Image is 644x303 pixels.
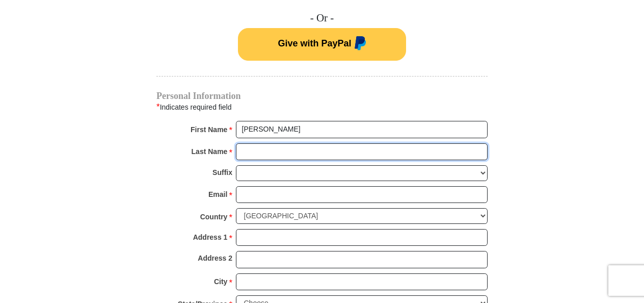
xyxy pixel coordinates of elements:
img: paypal [352,36,366,53]
strong: Country [200,210,228,224]
div: Indicates required field [156,100,488,114]
strong: Suffix [212,165,232,180]
h4: Personal Information [156,92,488,100]
span: Give with PayPal [278,38,351,48]
strong: Address 1 [193,230,228,244]
strong: City [214,274,227,289]
strong: Last Name [192,144,228,159]
strong: First Name [191,122,227,137]
h4: - Or - [156,12,488,24]
button: Give with PayPal [238,28,406,61]
strong: Address 2 [198,251,232,265]
strong: Email [208,187,227,201]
